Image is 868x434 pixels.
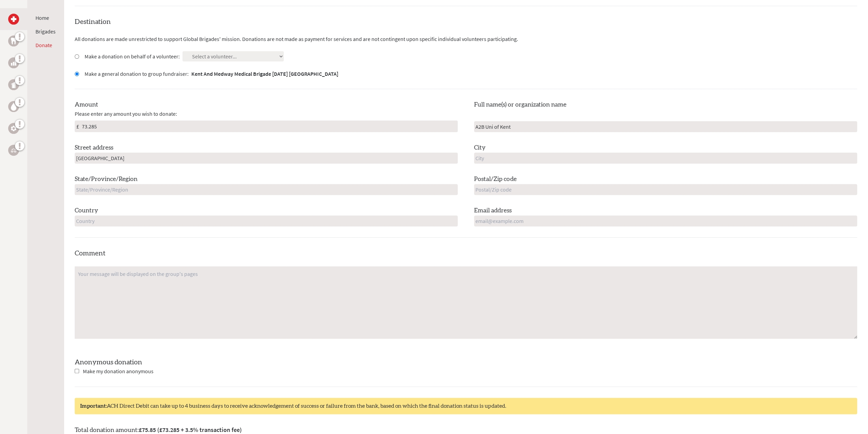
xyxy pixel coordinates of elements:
label: Anonymous donation [75,359,142,366]
label: Amount [75,100,98,110]
label: Make a donation on behalf of a volunteer: [85,52,180,60]
li: Home [35,14,56,22]
a: Water [8,101,19,112]
strong: Kent And Medway Medical Brigade [DATE] [GEOGRAPHIC_DATA] [191,70,338,77]
input: Country [75,215,458,226]
a: Legal Empowerment [8,145,19,156]
li: Donate [35,41,56,49]
a: Public Health [8,79,19,90]
label: Email address [474,206,512,215]
label: Make a general donation to group fundraiser: [85,70,338,78]
div: £ [75,121,80,132]
img: Dental [11,38,16,44]
li: Brigades [35,27,56,36]
strong: Important: [80,403,107,409]
input: Enter Amount [80,121,457,132]
label: State/Province/Region [75,174,137,184]
a: Brigades [35,28,56,35]
img: Business [11,60,16,66]
label: Full name(s) or organization name [474,100,567,110]
a: Dental [8,36,19,46]
input: Postal/Zip code [474,184,857,195]
input: Your name [474,121,857,132]
label: Street address [75,143,113,153]
a: Donate [35,42,52,48]
img: Legal Empowerment [11,148,16,152]
div: ACH Direct Debit can take up to 4 business days to receive acknowledgement of success or failure ... [75,398,857,414]
a: Business [8,57,19,68]
label: Comment [75,250,105,257]
label: City [474,143,486,153]
a: Engineering [8,123,19,134]
span: £75.85 (£73.285 + 3.5% transaction fee) [139,426,242,434]
span: Make my donation anonymous [83,368,153,375]
img: Water [11,102,16,110]
input: City [474,153,857,164]
label: Postal/Zip code [474,174,517,184]
p: All donations are made unrestricted to support Global Brigades' mission. Donations are not made a... [75,35,857,43]
img: Medical [11,16,16,22]
input: Your address [75,153,458,164]
img: Engineering [11,126,16,131]
input: email@example.com [474,215,857,226]
h4: Destination [75,17,857,27]
a: Home [35,14,49,21]
label: Country [75,206,98,215]
input: State/Province/Region [75,184,458,195]
span: Please enter any amount you wish to donate: [75,110,177,118]
a: Medical [8,14,19,25]
img: Public Health [11,81,16,88]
